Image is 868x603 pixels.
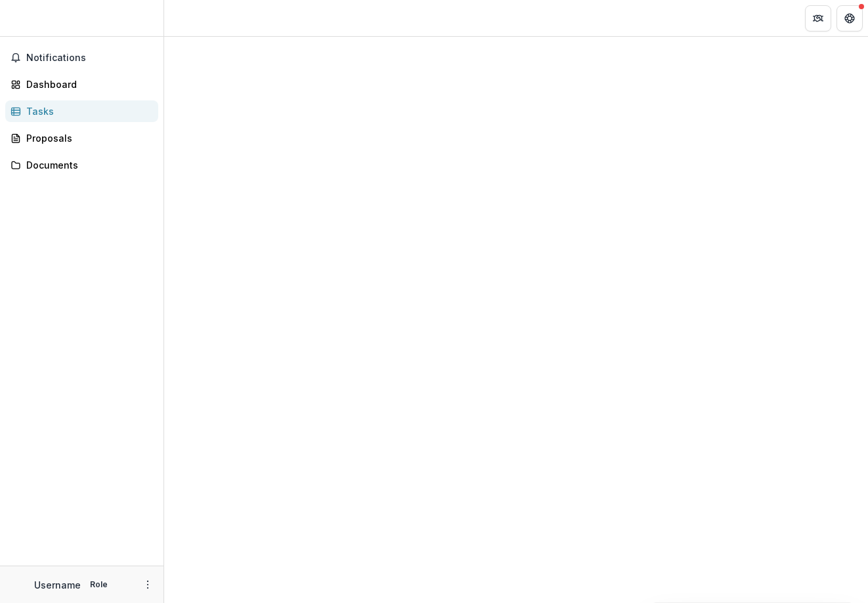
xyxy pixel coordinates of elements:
[5,154,158,176] a: Documents
[140,577,156,593] button: More
[836,5,863,31] button: Get Help
[5,47,158,68] button: Notifications
[5,100,158,122] a: Tasks
[86,579,112,591] p: Role
[26,77,148,91] div: Dashboard
[5,127,158,149] a: Proposals
[805,5,831,31] button: Partners
[26,158,148,172] div: Documents
[26,131,148,145] div: Proposals
[26,52,153,64] span: Notifications
[34,578,81,592] p: Username
[5,73,158,95] a: Dashboard
[26,104,148,118] div: Tasks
